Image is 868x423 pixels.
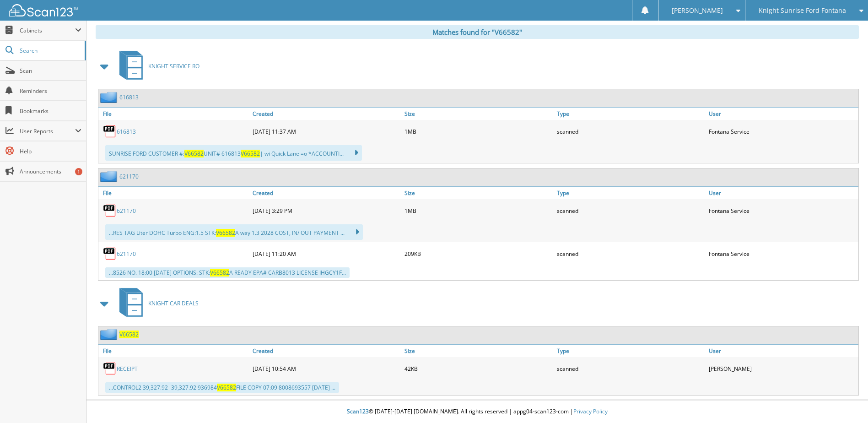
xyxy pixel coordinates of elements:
[98,345,250,357] a: File
[98,187,250,199] a: File
[706,345,858,357] a: User
[347,407,369,415] span: Scan123
[103,247,117,260] img: PDF.png
[241,150,260,157] span: V66582
[759,8,846,13] span: Knight Sunrise Ford Fontana
[250,108,402,120] a: Created
[114,285,199,321] a: KNIGHT CAR DEALS
[402,244,554,263] div: 209KB
[86,401,868,423] div: © [DATE]-[DATE] [DOMAIN_NAME]. All rights reserved | appg04-scan123-com |
[402,122,554,141] div: 1MB
[573,407,608,415] a: Privacy Policy
[100,171,119,182] img: folder2.png
[105,145,362,161] div: SUNRISE FORD CUSTOMER #: UNIT# 616813 | wi Quick Lane =o *ACCOUNTI...
[117,365,138,373] a: RECEIPT
[114,48,199,84] a: KNIGHT SERVICE RO
[706,359,858,378] div: [PERSON_NAME]
[250,201,402,220] div: [DATE] 3:29 PM
[210,269,229,277] span: V66582
[20,27,75,34] span: Cabinets
[250,187,402,199] a: Created
[217,384,236,391] span: V66582
[20,87,81,95] span: Reminders
[117,128,136,136] a: 616813
[119,331,139,338] a: V66582
[9,4,78,16] img: scan123-logo-white.svg
[672,8,723,13] span: [PERSON_NAME]
[20,47,80,54] span: Search
[184,150,204,157] span: V66582
[555,201,706,220] div: scanned
[555,187,706,199] a: Type
[706,244,858,263] div: Fontana Service
[402,345,554,357] a: Size
[706,201,858,220] div: Fontana Service
[119,173,139,180] a: 621170
[100,329,119,340] img: folder2.png
[402,108,554,120] a: Size
[706,122,858,141] div: Fontana Service
[555,122,706,141] div: scanned
[20,127,75,135] span: User Reports
[555,244,706,263] div: scanned
[555,108,706,120] a: Type
[555,345,706,357] a: Type
[96,25,859,39] div: Matches found for "V66582"
[706,108,858,120] a: User
[250,244,402,263] div: [DATE] 11:20 AM
[250,359,402,378] div: [DATE] 10:54 AM
[20,168,81,175] span: Announcements
[119,93,139,101] a: 616813
[148,62,199,70] span: KNIGHT SERVICE RO
[75,168,82,175] div: 1
[105,224,363,240] div: ...RES TAG Liter DOHC Turbo ENG:1.5 STK: A way 1.3 2028 COST, IN/ OUT PAYMENT ...
[105,267,350,278] div: ...8526 NO. 18:00 [DATE] OPTIONS: STK: A READY EPA# CARB8013 LICENSE IHGCY1F...
[20,147,81,155] span: Help
[100,92,119,103] img: folder2.png
[103,204,117,217] img: PDF.png
[216,229,235,237] span: V66582
[98,108,250,120] a: File
[20,107,81,115] span: Bookmarks
[555,359,706,378] div: scanned
[402,359,554,378] div: 42KB
[402,187,554,199] a: Size
[250,345,402,357] a: Created
[148,299,199,307] span: KNIGHT CAR DEALS
[117,250,136,258] a: 621170
[105,382,339,393] div: ...CONTROL2 39,327.92 -39,327.92 936984 FILE COPY 07:09 8008693557 [DATE] ...
[103,125,117,138] img: PDF.png
[250,122,402,141] div: [DATE] 11:37 AM
[20,67,81,75] span: Scan
[117,207,136,215] a: 621170
[103,362,117,375] img: PDF.png
[402,201,554,220] div: 1MB
[706,187,858,199] a: User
